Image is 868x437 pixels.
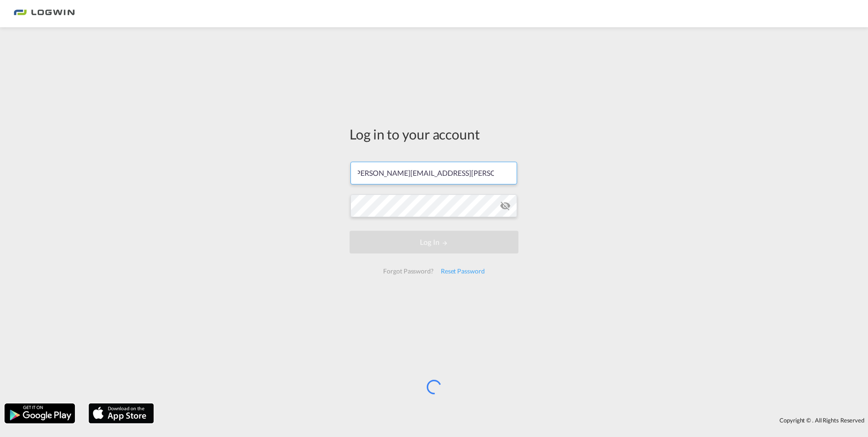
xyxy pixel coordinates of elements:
[500,200,511,211] md-icon: icon-eye-off
[88,402,155,424] img: apple.png
[4,402,76,424] img: google.png
[437,263,488,279] div: Reset Password
[380,263,437,279] div: Forgot Password?
[350,162,517,184] input: Enter email/phone number
[350,231,518,253] button: LOGIN
[350,124,518,144] div: Log in to your account
[14,4,75,24] img: bc73a0e0d8c111efacd525e4c8ad7d32.png
[158,412,868,428] div: Copyright © . All Rights Reserved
